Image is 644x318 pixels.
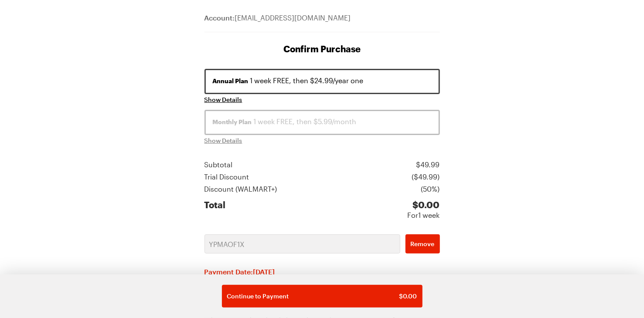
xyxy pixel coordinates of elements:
span: Monthly Plan [213,118,252,126]
div: 1 week FREE, then $5.99/month [213,116,432,127]
div: [EMAIL_ADDRESS][DOMAIN_NAME] [204,13,440,32]
button: Annual Plan 1 week FREE, then $24.99/year one [204,69,440,94]
button: Monthly Plan 1 week FREE, then $5.99/month [204,110,440,135]
div: ( 50% ) [421,184,440,194]
span: Account: [204,14,235,22]
div: ($ 49.99 ) [412,172,440,182]
span: Continue to Payment [227,292,289,301]
div: $ 0.00 [408,200,440,210]
input: Promo Code [204,234,400,254]
span: Show Details [204,136,242,145]
div: $ 49.99 [416,159,440,170]
div: Total [204,200,226,220]
div: Subtotal [204,159,233,170]
h2: Payment Date: [DATE] [204,267,440,276]
button: Continue to Payment$0.00 [222,285,423,308]
button: Show Details [204,95,242,104]
div: Trial Discount [204,172,249,182]
h1: Confirm Purchase [204,43,440,55]
div: Discount ( WALMART+ ) [204,184,277,194]
span: $ 0.00 [399,292,417,301]
div: For 1 week [408,210,440,220]
span: Annual Plan [213,77,249,85]
span: Remove [411,240,435,248]
section: Price summary [204,159,440,220]
div: 1 week FREE, then $24.99/year one [213,75,432,86]
button: Remove [405,234,440,254]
